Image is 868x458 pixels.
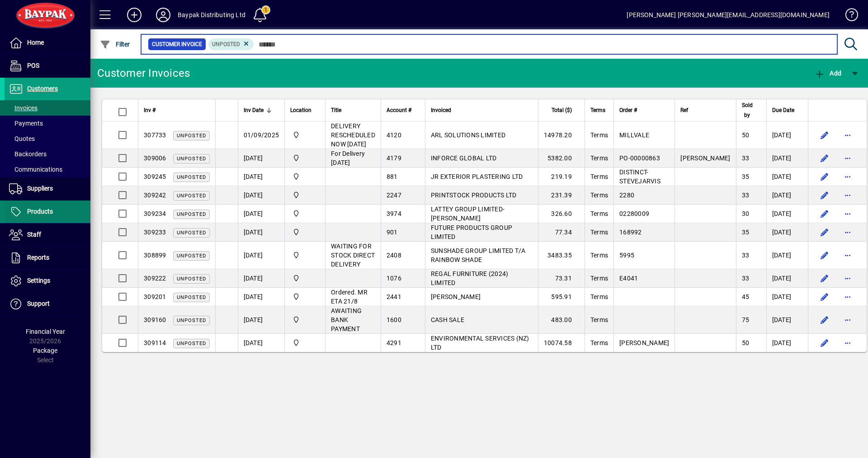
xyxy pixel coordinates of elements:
[144,316,166,323] span: 309160
[387,339,401,346] span: 4291
[387,154,401,162] span: 4179
[538,334,585,352] td: 10074.58
[144,275,166,282] span: 309222
[590,252,608,259] span: Terms
[817,271,832,285] button: Edit
[742,210,750,217] span: 30
[742,173,750,180] span: 35
[619,105,669,115] div: Order #
[766,334,808,352] td: [DATE]
[742,252,750,259] span: 33
[387,229,398,236] span: 901
[431,316,464,323] span: CASH SALE
[5,32,90,54] a: Home
[590,316,608,323] span: Terms
[331,105,341,115] span: Title
[238,205,285,223] td: [DATE]
[177,276,206,282] span: Unposted
[144,105,156,115] span: Inv #
[841,169,855,184] button: More options
[742,229,750,236] span: 35
[387,293,401,300] span: 2441
[538,122,585,149] td: 14978.20
[590,210,608,217] span: Terms
[766,242,808,269] td: [DATE]
[120,7,149,23] button: Add
[290,209,320,219] span: Baypak - Onekawa
[841,151,855,165] button: More options
[178,8,245,22] div: Baypak Distributing Ltd
[5,224,90,246] a: Staff
[619,275,638,282] span: E4041
[766,168,808,186] td: [DATE]
[817,225,832,239] button: Edit
[538,288,585,306] td: 595.91
[290,105,320,115] div: Location
[538,269,585,288] td: 73.31
[149,7,178,23] button: Profile
[27,231,41,238] span: Staff
[817,169,832,184] button: Edit
[431,192,517,199] span: PRINTSTOCK PRODUCTS LTD
[27,254,49,261] span: Reports
[590,275,608,282] span: Terms
[619,229,642,236] span: 168992
[766,269,808,288] td: [DATE]
[680,105,688,115] span: Ref
[841,248,855,262] button: More options
[238,168,285,186] td: [DATE]
[144,131,166,139] span: 307733
[590,339,608,346] span: Terms
[538,306,585,334] td: 483.00
[817,290,832,304] button: Edit
[387,192,401,199] span: 2247
[538,242,585,269] td: 3483.35
[387,105,411,115] span: Account #
[144,229,166,236] span: 309233
[590,192,608,199] span: Terms
[27,62,39,69] span: POS
[290,190,320,200] span: Baypak - Onekawa
[431,206,505,222] span: LATTEY GROUP LIMITED-[PERSON_NAME]
[766,149,808,168] td: [DATE]
[742,131,750,139] span: 50
[100,41,130,48] span: Filter
[5,270,90,292] a: Settings
[538,168,585,186] td: 219.19
[742,293,750,300] span: 45
[244,105,264,115] span: Inv Date
[766,205,808,223] td: [DATE]
[742,100,761,120] div: Sold by
[27,39,44,46] span: Home
[98,36,132,52] button: Filter
[387,252,401,259] span: 2408
[742,154,750,162] span: 33
[177,174,206,180] span: Unposted
[5,100,90,116] a: Invoices
[177,318,206,323] span: Unposted
[742,316,750,323] span: 75
[290,273,320,283] span: Baypak - Onekawa
[238,242,285,269] td: [DATE]
[619,192,634,199] span: 2280
[290,172,320,182] span: Baypak - Onekawa
[331,122,375,148] span: DELIVERY RESCHEDULED NOW [DATE]
[817,336,832,350] button: Edit
[144,105,210,115] div: Inv #
[431,293,481,300] span: [PERSON_NAME]
[331,105,375,115] div: Title
[290,315,320,325] span: Baypak - Onekawa
[238,223,285,242] td: [DATE]
[841,313,855,327] button: More options
[9,150,47,158] span: Backorders
[331,243,375,268] span: WAITING FOR STOCK DIRECT DELIVERY
[290,227,320,237] span: Baypak - Onekawa
[144,173,166,180] span: 309245
[538,186,585,205] td: 231.39
[841,271,855,285] button: More options
[538,149,585,168] td: 5382.00
[290,292,320,302] span: Baypak - Onekawa
[387,131,401,139] span: 4120
[5,131,90,146] a: Quotes
[177,133,206,139] span: Unposted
